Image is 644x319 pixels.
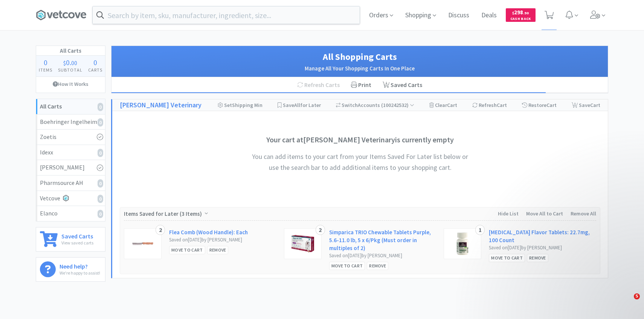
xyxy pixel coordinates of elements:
h4: Subtotal [55,66,85,73]
span: 0 [44,58,47,67]
span: Hide List [498,210,519,217]
span: 298 [512,9,529,16]
a: Discuss [445,12,472,19]
span: Items Saved for Later ( ) [124,210,204,217]
span: ( 100242532 ) [380,102,414,108]
i: 0 [98,179,103,188]
div: Print [345,77,377,93]
input: Search by item, sku, manufacturer, ingredient, size... [93,6,360,24]
span: Save for Later [283,102,321,108]
h1: All Carts [36,46,105,56]
div: Save [572,99,600,111]
span: 00 [71,59,77,67]
h4: Carts [85,66,105,73]
div: Move to Cart [329,262,365,270]
img: 77eb8d4249e34588822b98d5bd6964ea_49220.jpeg [131,232,154,255]
div: Saved on [DATE] by [PERSON_NAME] [329,252,436,260]
p: We're happy to assist! [60,269,100,276]
span: All [294,102,300,108]
span: Set [224,102,232,108]
a: [PERSON_NAME] [36,160,105,176]
span: Remove All [571,210,596,217]
a: All Carts0 [36,99,105,114]
div: Elanco [40,209,101,218]
span: Switch [342,102,358,108]
a: Saved Carts [377,77,428,93]
span: 5 [634,293,640,299]
i: 0 [98,149,103,157]
a: Deals [478,12,500,19]
div: Zoetis [40,132,101,142]
span: . 90 [523,11,529,15]
span: $ [512,11,514,15]
p: View saved carts [61,239,93,246]
a: [PERSON_NAME] Veterinary [120,100,201,111]
span: 3 Items [182,210,200,217]
span: $ [63,59,66,67]
h6: Saved Carts [61,231,93,239]
h3: Your cart at [PERSON_NAME] Veterinary is currently empty [247,134,473,146]
img: 948d2d0b58424be3a5adbfec31918c9d_462241.jpeg [291,232,314,255]
a: Boehringer Ingelheim0 [36,114,105,130]
span: Cart [546,102,557,108]
h4: Items [36,66,55,73]
div: 1 [475,225,485,235]
div: Accounts [336,99,415,111]
a: Flea Comb (Wood Handle): Each [169,228,248,236]
div: Restore [522,99,557,111]
a: [MEDICAL_DATA] Flavor Tablets: 22.7mg, 100 Count [489,228,596,244]
div: . [55,59,85,66]
div: 2 [156,225,165,235]
div: Refresh Carts [291,77,345,93]
img: 14507e6bfd84447d89e7427be8803582_422913.jpeg [451,232,474,255]
span: 0 [93,58,97,67]
a: Simparica TRIO Chewable Tablets Purple, 5.6-11.0 lb, 5 x 6/Pkg (Must order in multiples of 2) [329,228,436,252]
strong: All Carts [40,102,62,110]
span: Cart [590,102,600,108]
h1: All Shopping Carts [119,50,600,64]
i: 0 [98,118,103,127]
a: Elanco0 [36,206,105,221]
div: Pharmsource AH [40,178,101,188]
i: 0 [98,195,103,203]
a: $298.90Cash Back [506,5,536,25]
div: [PERSON_NAME] [40,163,101,172]
h6: Need help? [60,261,100,269]
h2: Manage All Your Shopping Carts In One Place [119,64,600,73]
div: Vetcove [40,194,101,203]
div: 2 [316,225,325,235]
div: Idexx [40,148,101,157]
a: Pharmsource AH0 [36,176,105,191]
div: Clear [429,99,457,111]
iframe: Intercom live chat [618,293,636,311]
div: Remove [207,246,229,254]
span: 0 [66,58,70,67]
a: Idexx0 [36,145,105,160]
a: Zoetis [36,130,105,145]
h4: You can add items to your cart from your Items Saved For Later list below or use the search bar t... [247,151,473,173]
a: How It Works [36,77,105,91]
a: Vetcove0 [36,191,105,206]
div: Remove [367,262,388,270]
div: Saved on [DATE] by [PERSON_NAME] [489,244,596,252]
span: Move All to Cart [526,210,563,217]
span: Cart [497,102,507,108]
div: Move to Cart [489,254,525,262]
a: Saved CartsView saved carts [36,227,105,252]
div: Boehringer Ingelheim [40,117,101,127]
i: 0 [98,103,103,111]
div: Move to Cart [169,246,205,254]
span: Cart [447,102,457,108]
span: Cash Back [510,17,531,22]
i: 0 [98,210,103,218]
div: Shipping Min [218,99,262,111]
div: Refresh [472,99,507,111]
div: Saved on [DATE] by [PERSON_NAME] [169,236,276,244]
